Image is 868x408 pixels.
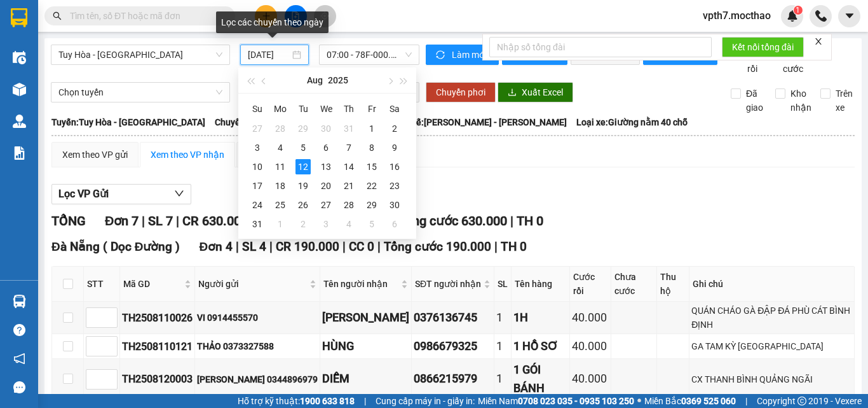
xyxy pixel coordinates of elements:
[337,99,360,119] th: Th
[513,309,567,327] div: 1H
[255,5,277,27] button: plus
[292,119,315,138] td: 2025-07-29
[322,337,409,355] div: HÙNG
[13,51,26,64] img: warehouse-icon
[320,302,412,334] td: MỸ NGUYỄN
[844,10,855,22] span: caret-down
[831,87,858,115] span: Trên xe
[273,140,288,155] div: 4
[377,239,381,254] span: |
[383,138,406,157] td: 2025-08-09
[496,370,509,388] div: 1
[13,353,25,365] span: notification
[269,119,292,138] td: 2025-07-28
[513,337,567,355] div: 1 HỒ SƠ
[496,337,509,355] div: 1
[508,88,517,98] span: download
[58,83,222,102] span: Chọn tuyến
[383,119,406,138] td: 2025-08-02
[815,10,827,22] img: phone-icon
[342,239,346,254] span: |
[364,178,379,193] div: 22
[315,138,337,157] td: 2025-08-06
[360,215,383,234] td: 2025-09-05
[341,178,356,193] div: 21
[360,157,383,176] td: 2025-08-15
[269,138,292,157] td: 2025-08-04
[292,138,315,157] td: 2025-08-05
[570,267,611,302] th: Cước rồi
[387,159,402,174] div: 16
[397,115,567,129] span: Tài xế: [PERSON_NAME] - [PERSON_NAME]
[285,5,307,27] button: file-add
[295,159,311,174] div: 12
[292,176,315,195] td: 2025-08-19
[246,138,269,157] td: 2025-08-03
[796,6,800,15] span: 1
[328,67,348,93] button: 2025
[814,37,823,46] span: close
[13,295,26,308] img: warehouse-icon
[246,119,269,138] td: 2025-07-27
[70,9,220,23] input: Tìm tên, số ĐT hoặc mã đơn
[414,309,492,327] div: 0376136745
[745,394,747,408] span: |
[572,370,608,388] div: 40.000
[494,267,512,302] th: SL
[797,397,806,405] span: copyright
[323,277,398,291] span: Tên người nhận
[384,239,491,254] span: Tổng cước 190.000
[151,148,224,162] div: Xem theo VP nhận
[53,11,62,20] span: search
[315,157,337,176] td: 2025-08-13
[246,215,269,234] td: 2025-08-31
[315,195,337,215] td: 2025-08-27
[246,99,269,119] th: Su
[292,157,315,176] td: 2025-08-12
[269,215,292,234] td: 2025-09-01
[148,213,173,229] span: SL 7
[320,359,412,400] td: DIỄM
[246,176,269,195] td: 2025-08-17
[250,159,265,174] div: 10
[364,216,379,232] div: 5
[307,67,323,93] button: Aug
[292,99,315,119] th: Tu
[58,45,222,64] span: Tuy Hòa - Đà Nẵng
[693,8,781,24] span: vpth7.mocthao
[318,197,334,213] div: 27
[376,394,475,408] span: Cung cấp máy in - giấy in:
[315,176,337,195] td: 2025-08-20
[322,370,409,388] div: DIỄM
[51,117,205,127] b: Tuyến: Tuy Hòa - [GEOGRAPHIC_DATA]
[364,121,379,136] div: 1
[722,37,804,57] button: Kết nối tổng đài
[387,216,402,232] div: 6
[250,178,265,193] div: 17
[501,239,527,254] span: TH 0
[314,5,336,27] button: aim
[238,394,355,408] span: Hỗ trợ kỹ thuật:
[341,197,356,213] div: 28
[412,359,494,400] td: 0866215979
[383,99,406,119] th: Sa
[341,159,356,174] div: 14
[360,119,383,138] td: 2025-08-01
[387,140,402,155] div: 9
[576,115,688,129] span: Loại xe: Giường nằm 40 chỗ
[360,138,383,157] td: 2025-08-08
[174,188,184,199] span: down
[387,197,402,213] div: 30
[248,48,290,62] input: 12/08/2025
[120,359,195,400] td: TH2508120003
[522,85,563,99] span: Xuất Excel
[794,6,803,15] sup: 1
[292,195,315,215] td: 2025-08-26
[120,334,195,359] td: TH2508110121
[364,197,379,213] div: 29
[318,216,334,232] div: 3
[327,45,412,64] span: 07:00 - 78F-000.13
[785,87,817,115] span: Kho nhận
[122,339,193,355] div: TH2508110121
[383,157,406,176] td: 2025-08-16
